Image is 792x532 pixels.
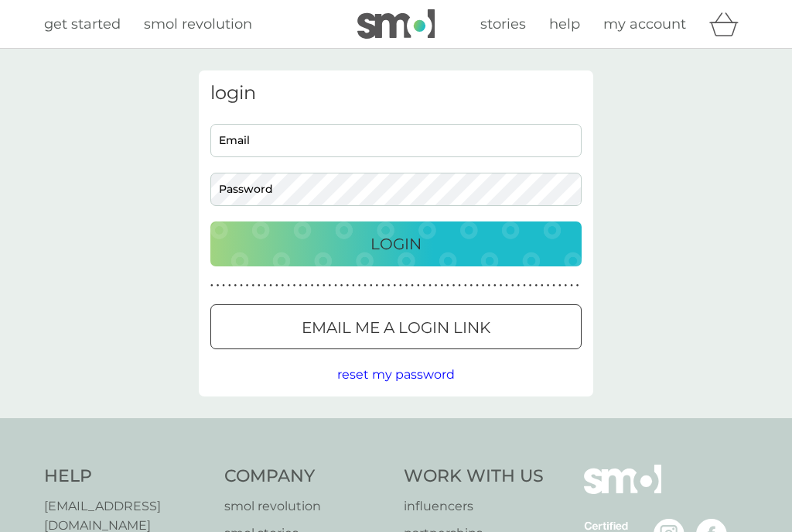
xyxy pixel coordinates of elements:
p: ● [547,282,550,290]
a: smol revolution [144,13,252,36]
p: ● [405,282,408,290]
div: basket [709,9,748,39]
p: ● [234,282,237,290]
button: reset my password [337,365,455,385]
button: Email me a login link [210,304,582,349]
p: ● [534,282,538,290]
p: ● [282,282,285,290]
p: ● [311,282,314,290]
p: ● [411,282,414,290]
p: ● [323,282,326,290]
p: ● [387,282,391,290]
p: ● [293,282,296,290]
p: ● [517,282,521,290]
p: ● [399,282,402,290]
a: my account [603,13,686,36]
p: ● [470,282,473,290]
p: ● [358,282,361,290]
p: ● [476,282,479,290]
p: ● [269,282,272,290]
p: ● [428,282,432,290]
button: Login [210,221,582,266]
img: smol [357,9,435,39]
p: ● [217,282,220,290]
p: ● [352,282,355,290]
p: ● [464,282,467,290]
a: smol revolution [224,496,389,517]
p: ● [435,282,438,290]
p: ● [529,282,532,290]
span: reset my password [337,367,455,382]
p: ● [505,282,508,290]
p: ● [251,282,254,290]
p: ● [329,282,332,290]
p: ● [440,282,443,290]
a: stories [480,13,526,36]
p: ● [340,282,343,290]
h4: Work With Us [404,465,544,489]
p: ● [417,282,420,290]
p: ● [275,282,278,290]
p: Email me a login link [302,315,490,340]
p: ● [558,282,562,290]
p: ● [381,282,384,290]
p: ● [393,282,396,290]
a: get started [44,13,121,36]
span: my account [603,15,686,33]
p: ● [370,282,373,290]
p: ● [487,282,490,290]
p: ● [570,282,573,290]
p: ● [458,282,461,290]
p: Login [370,232,422,256]
p: ● [228,282,231,290]
p: ● [364,282,367,290]
p: ● [346,282,349,290]
p: ● [264,282,267,290]
p: ● [500,282,503,290]
span: help [549,15,580,33]
p: ● [316,282,319,290]
h4: Company [224,465,389,489]
p: ● [305,282,308,290]
p: ● [210,282,213,290]
p: ● [576,282,579,290]
span: smol revolution [144,15,252,33]
p: ● [541,282,544,290]
p: ● [246,282,249,290]
a: help [549,13,580,36]
p: ● [423,282,426,290]
p: ● [552,282,555,290]
p: ● [446,282,449,290]
p: ● [240,282,243,290]
p: ● [222,282,225,290]
p: ● [287,282,290,290]
span: stories [480,15,526,33]
h4: Help [44,465,209,489]
p: ● [334,282,337,290]
p: ● [565,282,568,290]
h3: login [210,82,582,105]
p: ● [482,282,485,290]
p: ● [511,282,514,290]
p: ● [258,282,261,290]
img: smol [584,465,661,517]
span: get started [44,15,121,33]
a: influencers [404,496,544,517]
p: ● [493,282,497,290]
p: ● [452,282,456,290]
p: ● [523,282,526,290]
p: ● [299,282,302,290]
p: ● [376,282,379,290]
